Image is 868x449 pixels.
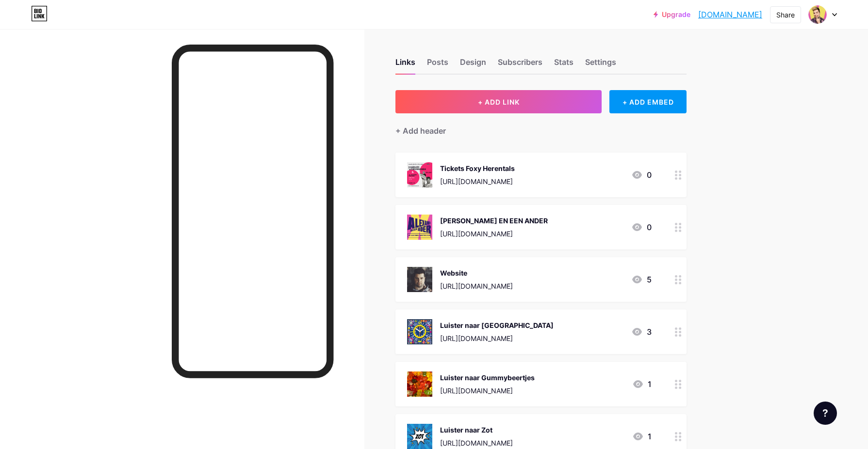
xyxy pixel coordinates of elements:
[407,215,432,240] img: ALEXANDER EN EEN ANDER
[654,11,690,18] a: Upgrade
[808,5,827,24] img: xanderpeeters
[440,229,548,239] div: [URL][DOMAIN_NAME]
[440,320,554,330] div: Luister naar [GEOGRAPHIC_DATA]
[427,56,448,74] div: Posts
[632,431,652,442] div: 1
[440,163,515,173] div: Tickets Foxy Herentals
[407,372,432,397] img: Luister naar Gummybeertjes
[698,9,762,20] a: [DOMAIN_NAME]
[460,56,486,74] div: Design
[440,333,554,343] div: [URL][DOMAIN_NAME]
[440,268,513,278] div: Website
[498,56,542,74] div: Subscribers
[440,425,513,435] div: Luister naar Zot
[440,176,515,186] div: [URL][DOMAIN_NAME]
[609,90,687,113] div: + ADD EMBED
[776,10,795,20] div: Share
[440,372,535,383] div: Luister naar Gummybeertjes
[407,319,432,344] img: Luister naar Tijd
[407,267,432,292] img: Website
[440,438,513,448] div: [URL][DOMAIN_NAME]
[478,98,520,106] span: + ADD LINK
[632,378,652,390] div: 1
[631,169,652,181] div: 0
[395,90,602,113] button: + ADD LINK
[585,56,616,74] div: Settings
[407,424,432,449] img: Luister naar Zot
[440,281,513,291] div: [URL][DOMAIN_NAME]
[440,386,535,396] div: [URL][DOMAIN_NAME]
[395,56,415,74] div: Links
[554,56,573,74] div: Stats
[440,216,548,226] div: [PERSON_NAME] EN EEN ANDER
[395,125,446,137] div: + Add header
[631,326,652,338] div: 3
[407,162,432,187] img: Tickets Foxy Herentals
[631,274,652,285] div: 5
[631,221,652,233] div: 0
